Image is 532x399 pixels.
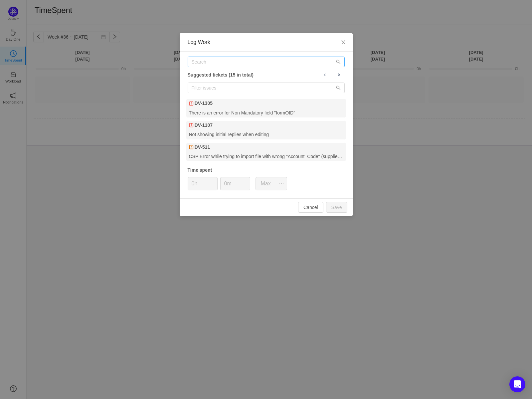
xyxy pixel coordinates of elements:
[186,108,346,117] div: There is an error for Non Mandatory field "formOID"
[276,177,287,190] button: icon: ellipsis
[188,71,345,79] div: Suggested tickets (15 in total)
[195,100,213,107] b: DV-1305
[188,167,345,174] div: Time spent
[195,122,213,129] b: DV-1107
[336,86,341,90] i: icon: search
[188,83,345,93] input: Filter issues
[188,57,345,67] input: Search
[509,376,525,392] div: Open Intercom Messenger
[188,39,345,46] div: Log Work
[326,202,347,213] button: Save
[195,144,210,151] b: DV-511
[334,33,353,52] button: Close
[189,145,194,149] img: Bug - Internal
[189,101,194,106] img: Defect
[186,130,346,139] div: Not showing initial replies when editing
[341,40,346,45] i: icon: close
[336,60,341,64] i: icon: search
[189,123,194,127] img: Defect
[186,152,346,161] div: CSP Error while trying to import file with wrong "Account_Code" (supplier users importing process)
[298,202,323,213] button: Cancel
[256,177,276,190] button: Max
